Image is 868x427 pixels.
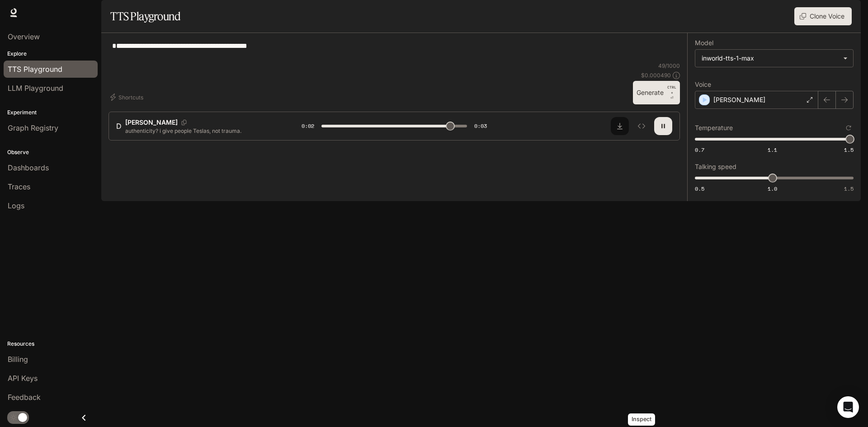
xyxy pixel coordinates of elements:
[695,81,711,88] p: Voice
[632,117,651,135] button: Inspect
[837,396,859,418] div: Open Intercom Messenger
[178,120,190,125] button: Copy Voice ID
[125,118,178,127] p: [PERSON_NAME]
[116,121,122,131] div: D
[474,122,487,131] span: 0:03
[628,413,655,426] div: Inspect
[768,185,777,192] span: 1.0
[794,7,852,25] button: Clone Voice
[302,122,314,131] span: 0:02
[611,117,629,135] button: Download audio
[658,62,680,70] p: 49 / 1000
[695,164,736,170] p: Talking speed
[695,40,713,46] p: Model
[695,125,733,131] p: Temperature
[844,146,854,154] span: 1.5
[702,54,839,63] div: inworld-tts-1-max
[110,7,180,25] h1: TTS Playground
[695,146,704,154] span: 0.7
[667,84,676,95] p: CTRL +
[125,127,280,135] p: authenticity? i give people Teslas, not trauma.
[641,71,671,79] p: $ 0.000490
[695,185,704,192] span: 0.5
[633,81,680,104] button: GenerateCTRL +⏎
[713,95,765,104] p: [PERSON_NAME]
[768,146,777,154] span: 1.1
[695,50,853,67] div: inworld-tts-1-max
[667,84,676,101] p: ⏎
[844,123,854,133] button: Reset to default
[844,185,854,192] span: 1.5
[108,90,147,104] button: Shortcuts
